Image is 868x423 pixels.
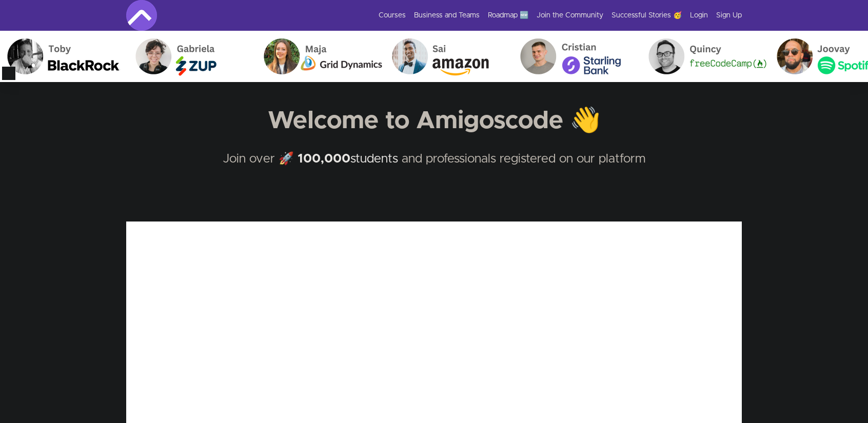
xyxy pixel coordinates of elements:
h4: Join over 🚀 and professionals registered on our platform [126,150,742,187]
a: Join the Community [537,10,603,21]
img: Quincy [626,31,754,82]
a: Roadmap 🆕 [488,10,528,21]
a: Business and Teams [414,10,480,21]
a: Successful Stories 🥳 [611,10,682,21]
img: Sai [369,31,498,82]
strong: Welcome to Amigoscode 👋 [268,109,601,133]
a: Courses [379,10,406,21]
a: 100,000students [298,153,398,165]
strong: 100,000 [298,153,350,165]
img: Gabriela [113,31,241,82]
a: Sign Up [716,10,742,21]
img: Cristian [498,31,626,82]
a: Login [690,10,708,21]
img: Maja [241,31,369,82]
